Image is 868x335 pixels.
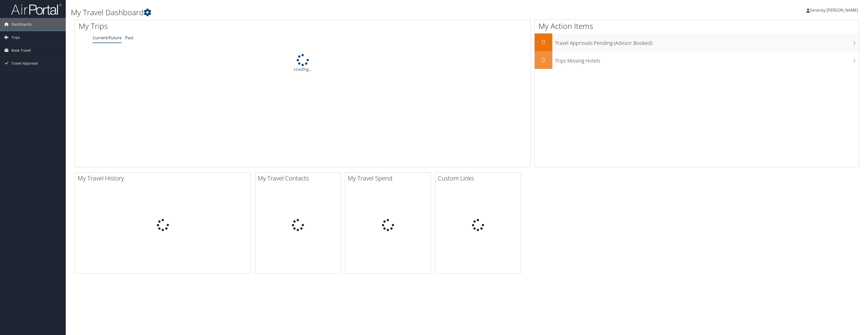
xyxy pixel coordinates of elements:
[11,44,31,57] span: Book Travel
[75,54,530,72] div: Loading...
[11,31,20,44] span: Trips
[11,3,62,15] img: airportal-logo.png
[555,55,859,64] h3: Trips Missing Hotels
[11,57,38,70] span: Travel Approval
[810,7,858,13] span: Serenity [PERSON_NAME]
[71,7,599,18] h1: My Travel Dashboard
[93,35,122,41] a: Current/Future
[535,33,859,51] a: 0Travel Approvals Pending (Advisor Booked)
[535,21,859,31] h1: My Action Items
[125,35,134,41] a: Past
[79,21,337,31] h1: My Trips
[535,38,552,46] h2: 0
[555,37,859,47] h3: Travel Approvals Pending (Advisor Booked)
[258,174,341,182] h2: My Travel Contacts
[535,55,552,64] h2: 0
[806,3,863,18] a: Serenity [PERSON_NAME]
[535,51,859,69] a: 0Trips Missing Hotels
[78,174,250,182] h2: My Travel History
[348,174,431,182] h2: My Travel Spend
[438,174,521,182] h2: Custom Links
[11,18,32,31] span: Dashboards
